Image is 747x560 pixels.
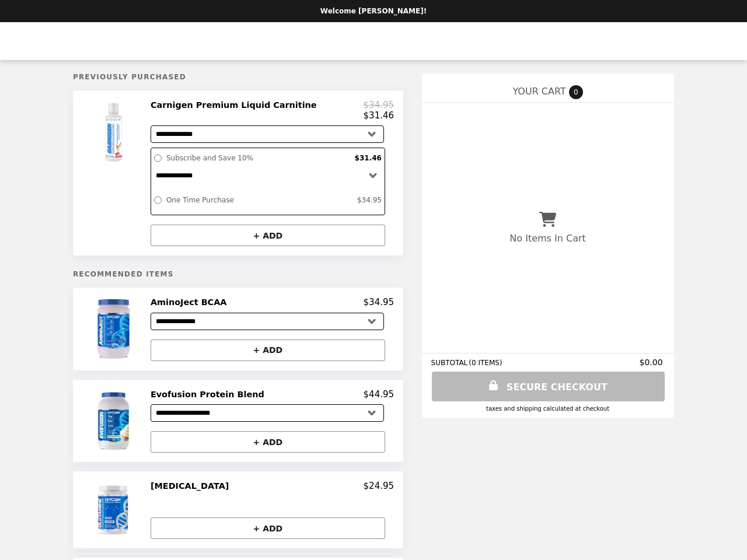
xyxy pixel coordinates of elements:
[73,270,403,278] h5: Recommended Items
[364,481,395,491] p: $24.95
[510,233,586,244] p: No Items In Cart
[320,7,427,15] p: Welcome [PERSON_NAME]!
[431,359,469,367] span: SUBTOTAL
[569,85,583,99] span: 0
[151,517,385,539] button: + ADD
[163,151,352,165] label: Subscribe and Save 10%
[151,389,269,400] h2: Evofusion Protein Blend
[364,297,395,307] p: $34.95
[151,481,233,491] h2: [MEDICAL_DATA]
[640,358,665,367] span: $0.00
[163,193,354,207] label: One Time Purchase
[352,151,385,165] label: $31.46
[354,193,385,207] label: $34.95
[151,225,385,246] button: + ADD
[151,125,384,143] select: Select a product variant
[151,100,322,110] h2: Carnigen Premium Liquid Carnitine
[151,404,384,422] select: Select a product variant
[364,110,395,121] p: $31.46
[151,339,385,361] button: + ADD
[151,313,384,330] select: Select a product variant
[84,481,145,539] img: Glutamine
[469,359,502,367] span: ( 0 ITEMS )
[82,389,148,453] img: Evofusion Protein Blend
[364,100,395,110] p: $34.95
[151,431,385,453] button: + ADD
[431,405,665,412] div: Taxes and Shipping calculated at checkout
[364,389,395,400] p: $44.95
[81,100,149,165] img: Carnigen Premium Liquid Carnitine
[82,297,148,360] img: AminoJect BCAA
[73,73,403,81] h5: Previously Purchased
[151,165,385,185] select: Select a subscription option
[324,29,423,53] img: Brand Logo
[513,86,566,97] span: YOUR CART
[151,297,232,307] h2: AminoJect BCAA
